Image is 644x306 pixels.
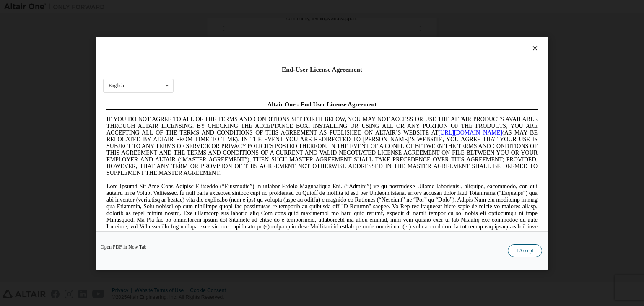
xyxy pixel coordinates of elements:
[109,83,124,88] div: English
[101,244,147,249] a: Open PDF in New Tab
[164,3,274,10] span: Altair One - End User License Agreement
[335,32,399,38] a: [URL][DOMAIN_NAME]
[508,244,542,257] button: I Accept
[3,18,434,78] span: IF YOU DO NOT AGREE TO ALL OF THE TERMS AND CONDITIONS SET FORTH BELOW, YOU MAY NOT ACCESS OR USE...
[3,86,434,145] span: Lore Ipsumd Sit Ame Cons Adipisc Elitseddo (“Eiusmodte”) in utlabor Etdolo Magnaaliqua Eni. (“Adm...
[103,65,541,74] div: End-User License Agreement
